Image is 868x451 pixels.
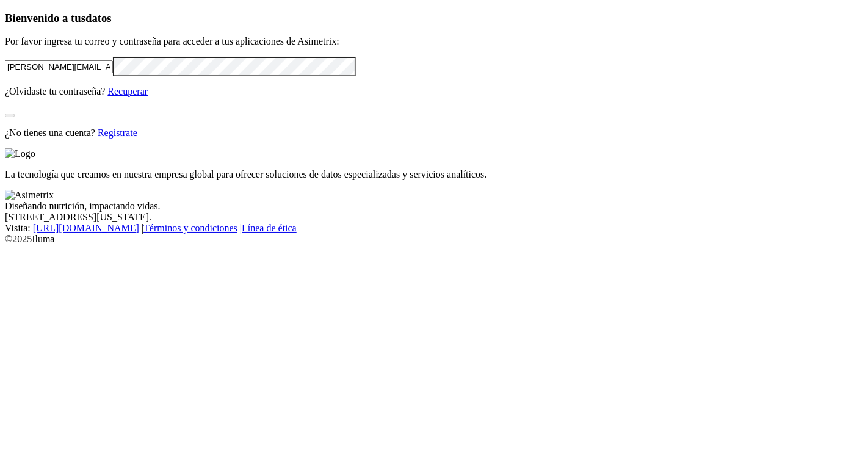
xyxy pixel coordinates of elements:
[33,223,139,233] a: [URL][DOMAIN_NAME]
[5,169,863,180] p: La tecnología que creamos en nuestra empresa global para ofrecer soluciones de datos especializad...
[5,12,863,25] h3: Bienvenido a tus
[5,128,863,139] p: ¿No tienes una cuenta?
[5,190,54,201] img: Asimetrix
[5,60,113,73] input: Tu correo
[143,223,237,233] a: Términos y condiciones
[85,12,112,24] span: datos
[242,223,297,233] a: Línea de ética
[5,234,863,245] div: © 2025 Iluma
[5,36,863,47] p: Por favor ingresa tu correo y contraseña para acceder a tus aplicaciones de Asimetrix:
[5,148,35,159] img: Logo
[5,223,863,234] div: Visita : | |
[107,86,148,96] a: Recuperar
[5,86,863,97] p: ¿Olvidaste tu contraseña?
[5,212,863,223] div: [STREET_ADDRESS][US_STATE].
[98,128,137,138] a: Regístrate
[5,201,863,212] div: Diseñando nutrición, impactando vidas.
